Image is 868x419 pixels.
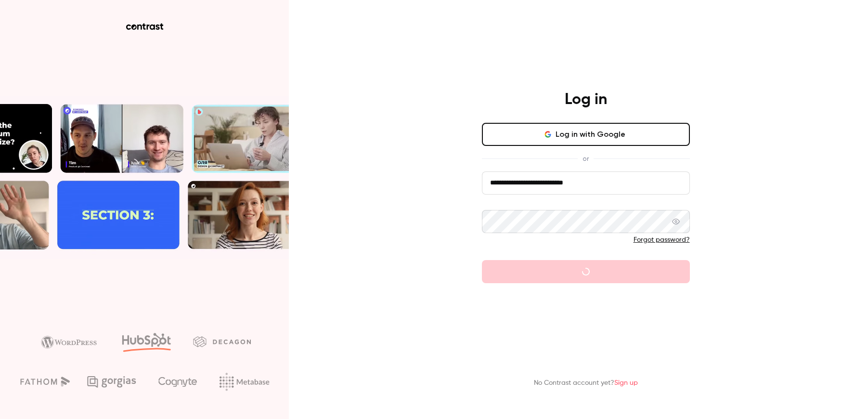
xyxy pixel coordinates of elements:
button: Log in with Google [482,123,690,146]
span: or [578,154,594,164]
h4: Log in [565,90,607,109]
img: decagon [193,336,251,347]
a: Sign up [614,380,638,386]
p: No Contrast account yet? [534,378,638,388]
a: Forgot password? [634,236,690,243]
